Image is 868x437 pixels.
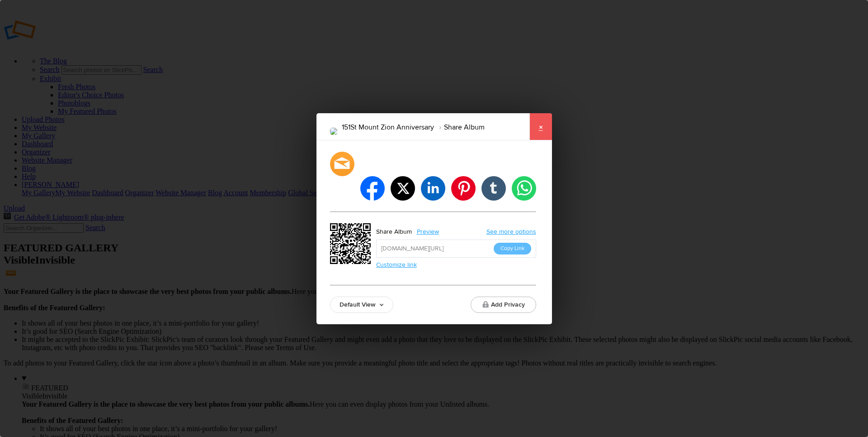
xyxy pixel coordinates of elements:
a: See more options [486,228,536,235]
a: Preview [412,226,446,238]
li: facebook [360,176,385,201]
button: Copy Link [494,243,531,255]
button: Add Privacy [471,297,536,313]
li: linkedin [421,176,445,201]
div: Share Album [376,226,412,238]
li: Share Album [434,120,485,135]
li: whatsapp [512,176,536,201]
li: 151St Mount Zion Anniversary [342,120,434,135]
li: pinterest [451,176,476,201]
a: Customize link [376,261,417,269]
li: tumblr [481,176,506,201]
img: IMG_0655.png [330,128,337,135]
div: https://slickpic.us/18267439jDYg [330,223,373,267]
a: Default View [330,297,393,313]
a: × [529,113,552,140]
li: twitter [391,176,415,201]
